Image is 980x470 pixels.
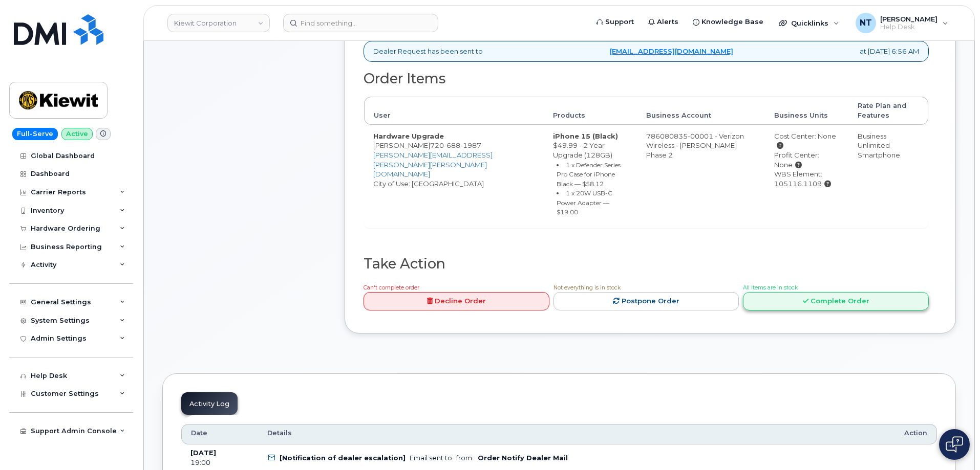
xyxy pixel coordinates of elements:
strong: iPhone 15 (Black) [553,132,618,140]
span: 688 [444,141,460,149]
th: User [364,97,544,125]
span: Alerts [657,17,678,27]
span: 720 [430,141,481,149]
a: Decline Order [364,292,549,311]
input: Find something... [283,14,438,32]
span: from: [456,454,474,462]
h2: Take Action [364,256,929,272]
div: Quicklinks [772,13,846,33]
th: Business Units [765,97,848,125]
td: [PERSON_NAME] City of Use: [GEOGRAPHIC_DATA] [364,125,544,228]
strong: Hardware Upgrade [373,132,444,140]
div: Dealer Request has been sent to at [DATE] 6:56 AM [364,41,929,62]
small: 1 x 20W USB-C Power Adapter — $19.00 [557,189,612,216]
small: 1 x Defender Series Pro Case for iPhone Black — $58.12 [557,161,621,188]
a: Support [589,12,641,32]
div: Nicholas Taylor [848,13,955,33]
span: Help Desk [880,23,938,31]
b: Order Notify Dealer Mail [478,454,568,462]
span: All Items are in stock [743,284,798,291]
div: Profit Center: None [774,150,839,169]
th: Business Account [637,97,765,125]
div: WBS Element: 105116.1109 [774,169,839,188]
span: Date [191,429,207,438]
th: Action [895,424,937,444]
h2: Order Items [364,71,929,86]
td: Business Unlimited Smartphone [848,125,928,228]
span: Support [605,17,634,27]
img: Open chat [946,436,963,453]
th: Products [544,97,636,125]
span: Details [267,429,292,438]
b: [DATE] [190,449,216,457]
a: [EMAIL_ADDRESS][DOMAIN_NAME] [610,47,733,56]
a: Kiewit Corporation [167,14,270,32]
b: [Notification of dealer escalation] [280,454,406,462]
div: 19:00 [190,458,249,467]
div: Cost Center: None [774,131,839,150]
span: 1987 [460,141,481,149]
span: Knowledge Base [701,17,763,27]
span: Quicklinks [791,19,828,27]
div: Email sent to [410,454,452,462]
a: Complete Order [743,292,929,311]
span: NT [860,17,872,29]
a: Knowledge Base [686,12,771,32]
a: Postpone Order [553,292,739,311]
th: Rate Plan and Features [848,97,928,125]
a: Alerts [641,12,686,32]
td: 786080835-00001 - Verizon Wireless - [PERSON_NAME] Phase 2 [637,125,765,228]
span: Not everything is in stock [553,284,621,291]
a: [PERSON_NAME][EMAIL_ADDRESS][PERSON_NAME][PERSON_NAME][DOMAIN_NAME] [373,151,493,178]
span: Can't complete order [364,284,419,291]
td: $49.99 - 2 Year Upgrade (128GB) [544,125,636,228]
span: [PERSON_NAME] [880,15,938,23]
